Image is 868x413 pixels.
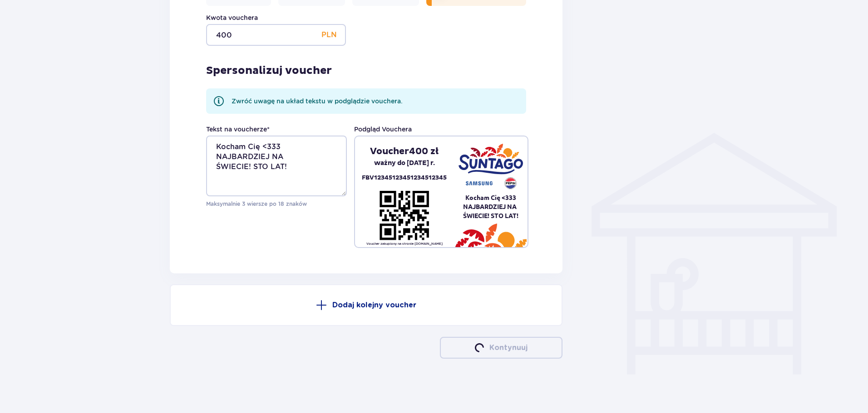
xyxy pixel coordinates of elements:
p: ważny do [DATE] r. [374,157,435,169]
button: loaderKontynuuj [440,337,562,359]
p: Spersonalizuj voucher [206,64,332,78]
p: Maksymalnie 3 wiersze po 18 znaków [206,200,347,208]
p: Voucher 400 zł [370,146,439,157]
label: Tekst na voucherze * [206,125,270,134]
img: loader [473,342,485,354]
p: FBV12345123451234512345 [362,173,447,183]
textarea: Kocham Cię <333 NAJBARDZIEJ NA ŚWIECIE! STO LAT! [206,136,347,196]
p: Voucher zakupiony na stronie [DOMAIN_NAME] [366,242,443,246]
p: Podgląd Vouchera [354,125,412,134]
label: Kwota vouchera [206,13,258,22]
pre: Kocham Cię <333 NAJBARDZIEJ NA ŚWIECIE! STO LAT! [454,193,528,220]
p: PLN [321,24,337,46]
p: Dodaj kolejny voucher [332,300,416,310]
button: Dodaj kolejny voucher [170,284,562,326]
img: Suntago - Samsung - Pepsi [459,144,523,189]
p: Kontynuuj [489,343,528,353]
p: Zwróć uwagę na układ tekstu w podglądzie vouchera. [232,97,403,106]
